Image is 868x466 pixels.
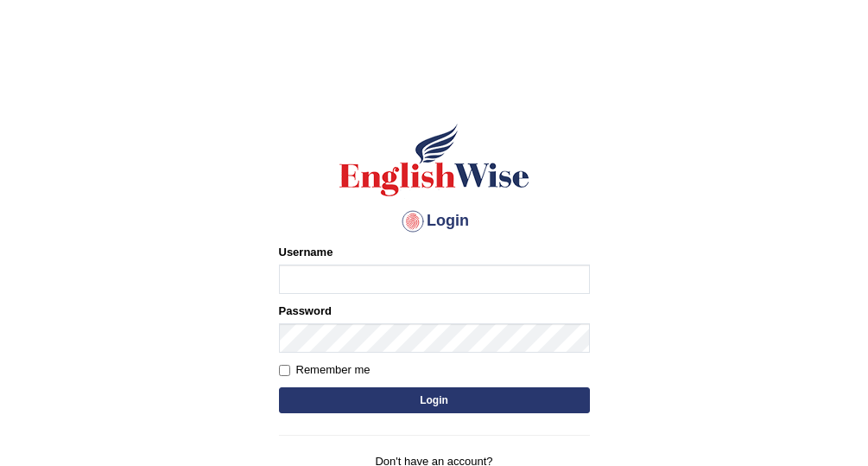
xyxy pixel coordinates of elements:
[279,387,590,413] button: Login
[336,121,533,199] img: Logo of English Wise sign in for intelligent practice with AI
[279,303,332,319] label: Password
[279,361,371,379] label: Remember me
[279,207,590,235] h4: Login
[279,365,290,376] input: Remember me
[279,244,333,260] label: Username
